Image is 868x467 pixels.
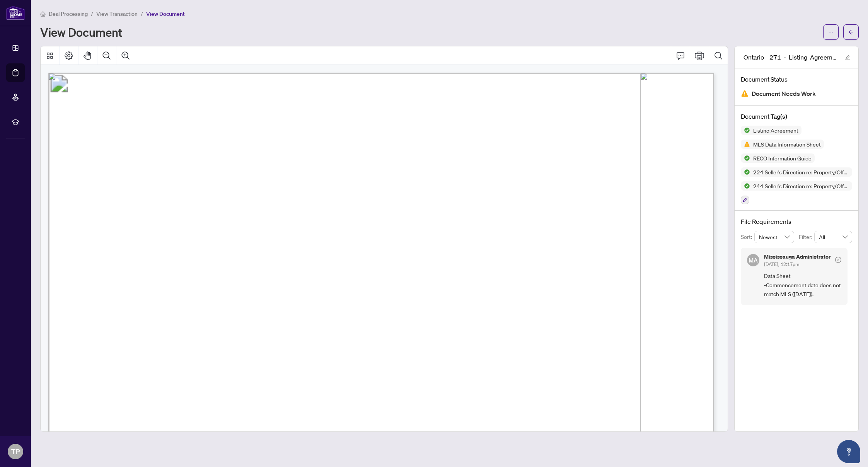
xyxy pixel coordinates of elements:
span: 244 Seller’s Direction re: Property/Offers [750,183,852,189]
h4: File Requirements [741,217,852,226]
p: Sort: [741,233,754,241]
span: MLS Data Information Sheet [750,141,824,147]
span: Newest [759,231,790,243]
span: 224 Seller's Direction re: Property/Offers - Important Information for Seller Acknowledgement [750,169,852,175]
h5: Mississauga Administrator [764,254,830,259]
span: [DATE], 12:17pm [764,261,799,267]
span: View Document [146,10,185,17]
span: RECO Information Guide [750,155,815,161]
span: edit [845,55,850,60]
h4: Document Tag(s) [741,112,852,121]
img: logo [6,6,25,20]
img: Status Icon [741,153,750,163]
p: Filter: [799,233,814,241]
h4: Document Status [741,75,852,84]
img: Status Icon [741,167,750,177]
li: / [141,9,143,18]
span: _Ontario__271_-_Listing_Agreement_-_Seller_Designated_Representation_Agreement_-_Authority_to_Off... [741,53,837,62]
img: Status Icon [741,181,750,191]
span: ellipsis [828,29,834,35]
span: MA [749,256,758,265]
button: Open asap [837,440,860,463]
span: Deal Processing [49,10,88,17]
h1: View Document [40,26,122,38]
span: Listing Agreement [750,128,801,133]
img: Status Icon [741,126,750,135]
span: home [40,11,46,17]
span: View Transaction [96,10,138,17]
li: / [91,9,93,18]
span: check-circle [835,257,841,263]
img: Status Icon [741,140,750,149]
span: All [819,231,848,243]
img: Document Status [741,90,749,97]
span: TP [11,446,20,457]
span: Document Needs Work [752,89,816,99]
span: arrow-left [848,29,854,35]
span: Data Sheet -Commencement date does not match MLS ([DATE]). [764,271,841,298]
